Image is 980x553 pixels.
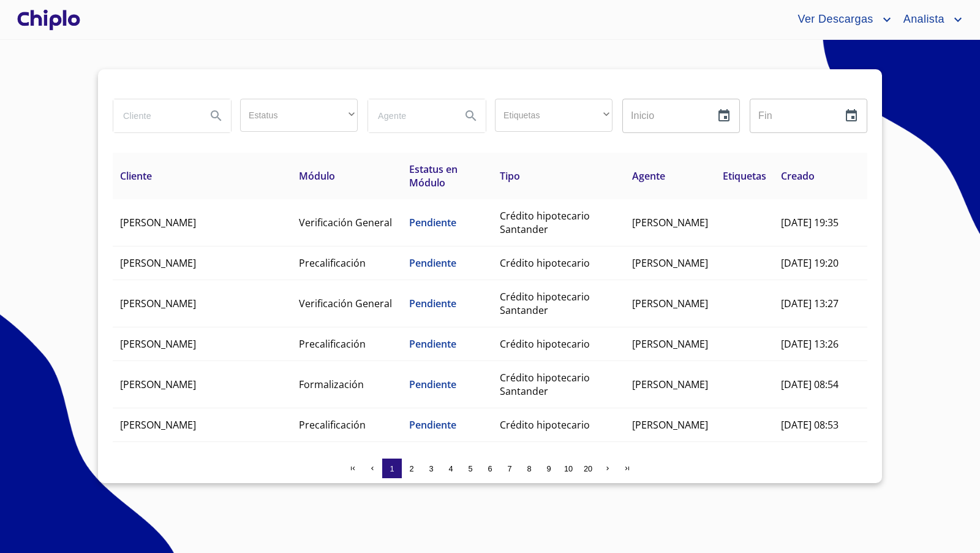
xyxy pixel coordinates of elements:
button: 1 [382,459,402,478]
span: 1 [390,464,394,473]
button: 20 [578,459,598,478]
button: 3 [421,459,441,478]
button: 10 [559,459,578,478]
span: 8 [527,464,531,473]
button: 7 [500,459,519,478]
input: search [368,99,451,132]
span: 2 [409,464,413,473]
button: account of current user [894,10,965,29]
span: Precalificación [299,337,366,351]
span: Cliente [120,169,152,183]
button: account of current user [788,10,894,29]
button: 5 [461,459,480,478]
span: Agente [632,169,665,183]
span: [PERSON_NAME] [632,216,708,229]
span: Pendiente [409,418,456,432]
span: 9 [546,464,551,473]
span: 7 [507,464,511,473]
span: Pendiente [409,216,456,229]
span: Crédito hipotecario [500,418,590,432]
span: [PERSON_NAME] [632,297,708,310]
span: [PERSON_NAME] [632,256,708,270]
button: 6 [480,459,500,478]
span: Módulo [299,169,335,183]
div: ​ [495,99,612,132]
span: [PERSON_NAME] [120,418,196,432]
span: Pendiente [409,378,456,391]
span: [DATE] 13:27 [781,297,839,310]
span: Precalificación [299,256,366,270]
div: ​ [240,99,358,132]
span: Crédito hipotecario [500,256,590,270]
span: [PERSON_NAME] [120,378,196,391]
span: Crédito hipotecario Santander [500,209,590,236]
span: Verificación General [299,216,392,229]
span: [PERSON_NAME] [120,256,196,270]
button: 8 [519,459,539,478]
span: 4 [448,464,453,473]
span: [PERSON_NAME] [632,418,708,432]
span: Creado [781,169,815,183]
span: Pendiente [409,337,456,351]
span: [PERSON_NAME] [120,297,196,310]
span: Precalificación [299,418,366,432]
span: Crédito hipotecario Santander [500,371,590,398]
span: Estatus en Módulo [409,162,458,189]
button: Search [202,101,231,131]
span: Pendiente [409,256,456,270]
span: 6 [488,464,492,473]
span: Etiquetas [723,169,766,183]
button: 4 [441,459,461,478]
span: 20 [584,464,592,473]
button: 2 [402,459,421,478]
span: [DATE] 08:54 [781,378,839,391]
span: 5 [468,464,472,473]
span: [DATE] 08:53 [781,418,839,432]
span: Analista [894,10,951,29]
span: [PERSON_NAME] [632,378,708,391]
span: Formalización [299,378,364,391]
span: Crédito hipotecario [500,337,590,351]
span: 3 [429,464,433,473]
input: search [113,99,197,132]
span: Crédito hipotecario Santander [500,290,590,317]
span: [DATE] 19:20 [781,256,839,270]
span: [PERSON_NAME] [120,337,196,351]
span: [DATE] 19:35 [781,216,839,229]
button: 9 [539,459,559,478]
span: Verificación General [299,297,392,310]
span: [PERSON_NAME] [120,216,196,229]
button: Search [456,101,486,131]
span: [DATE] 13:26 [781,337,839,351]
span: Pendiente [409,297,456,310]
span: 10 [564,464,573,473]
span: Tipo [500,169,520,183]
span: Ver Descargas [788,10,879,29]
span: [PERSON_NAME] [632,337,708,351]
